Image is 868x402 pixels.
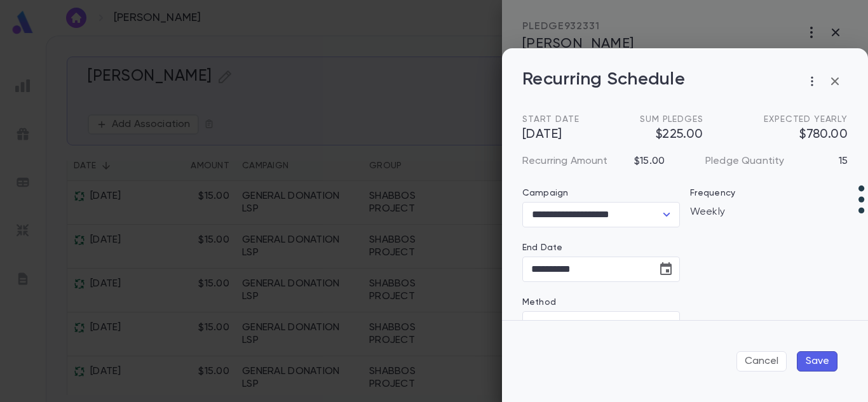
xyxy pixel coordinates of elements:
[797,351,837,372] button: Save
[640,127,703,142] span: $225.00
[522,243,680,253] label: End Date
[653,257,679,282] button: Choose date, selected date is Nov 9, 2025
[690,206,848,218] p: Weekly
[658,206,675,224] button: Open
[522,155,608,168] p: Recurring Amount
[522,188,568,198] label: Campaign
[640,114,703,124] span: Sum Pledges
[522,69,685,94] p: Recurring Schedule
[522,127,579,142] span: [DATE]
[764,114,848,124] span: Expected Yearly
[764,127,848,142] span: $780.00
[522,114,579,124] span: Start Date
[690,188,848,198] p: Frequency
[839,155,848,168] p: 15
[736,351,787,372] button: Cancel
[658,315,675,333] button: Open
[634,155,665,168] p: $15.00
[705,155,784,168] p: Pledge Quantity
[522,297,556,307] label: Method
